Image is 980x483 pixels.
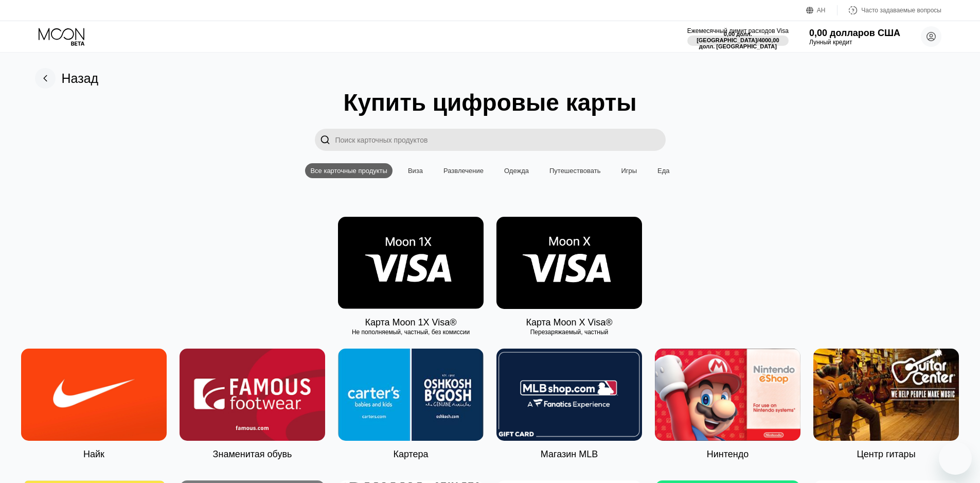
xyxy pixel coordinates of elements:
font: Карта Moon 1X Visa® [365,317,456,327]
input: Поиск карточных продуктов [335,129,666,151]
font: 4000,00 долл. [GEOGRAPHIC_DATA] [699,37,781,49]
div: Развлечение [438,163,489,178]
font: Найк [83,449,104,459]
font: Ежемесячный лимит расходов Visa [687,27,789,34]
div: Назад [35,68,99,89]
font: 0,00 долларов США [809,28,900,38]
font: Картера [393,449,428,459]
font: Развлечение [443,167,484,175]
div: Часто задаваемые вопросы [838,5,941,15]
font: 0,00 долл. [GEOGRAPHIC_DATA] [697,31,757,43]
font: Лунный кредит [809,39,852,46]
div: 0,00 долларов СШАЛунный кредит [809,28,900,46]
font: Игры [621,167,637,175]
div: Все карточные продукты [305,163,392,178]
font: Центр гитары [857,449,915,459]
iframe: Кнопка запуска окна обмена сообщениями [939,442,972,475]
div: Виза [403,163,428,178]
font: Еда [657,167,670,175]
font: Одежда [504,167,529,175]
font: Назад [62,71,99,85]
font: АН [817,7,826,14]
font: Магазин MLB [541,449,598,459]
font: Все карточные продукты [310,167,387,175]
div: Путешествовать [544,163,605,178]
font: Карта Moon X Visa® [526,317,612,327]
font: Нинтендо [707,449,749,459]
font: Часто задаваемые вопросы [861,7,941,14]
font: Путешествовать [549,167,600,175]
font: Перезаряжаемый, частный [530,329,609,336]
font: / [757,37,759,43]
font: Знаменитая обувь [213,449,292,459]
div:  [315,129,335,151]
div: АН [806,5,838,15]
font:  [320,134,330,145]
div: Игры [616,163,642,178]
font: Купить цифровые карты [343,89,636,116]
font: Не пополняемый, частный, без комиссии [352,329,470,336]
div: Ежемесячный лимит расходов Visa0,00 долл. [GEOGRAPHIC_DATA]/4000,00 долл. [GEOGRAPHIC_DATA] [687,27,789,46]
div: Еда [652,163,675,178]
font: Виза [408,167,423,175]
div: Одежда [499,163,534,178]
